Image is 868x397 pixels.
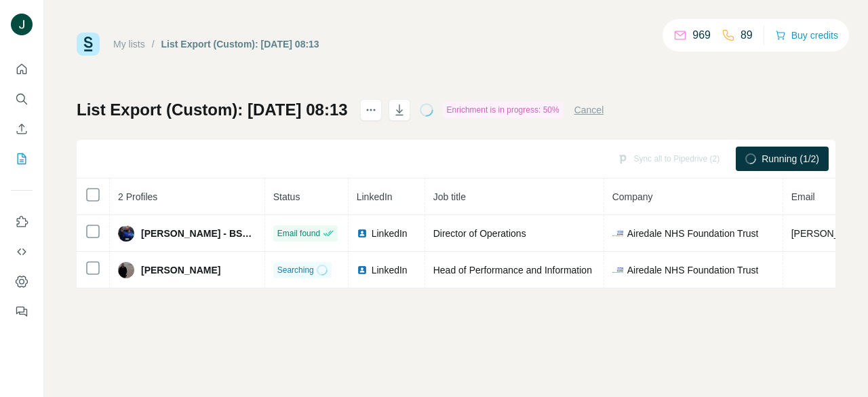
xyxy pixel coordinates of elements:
div: Enrichment is in progress: 50% [443,102,564,118]
span: Head of Performance and Information [433,265,592,276]
h1: List Export (Custom): [DATE] 08:13 [77,99,348,121]
img: Avatar [11,14,33,35]
span: LinkedIn [357,191,393,202]
span: Director of Operations [433,228,526,239]
img: LinkedIn logo [357,228,368,239]
li: / [152,37,155,51]
button: Cancel [574,103,604,117]
button: Buy credits [775,26,838,45]
a: My lists [113,39,145,50]
button: Use Surfe on LinkedIn [11,210,33,234]
span: 2 Profiles [118,191,157,202]
div: List Export (Custom): [DATE] 08:13 [161,37,319,51]
button: actions [360,99,382,121]
span: Airedale NHS Foundation Trust [627,263,759,277]
img: Avatar [118,262,134,278]
span: Airedale NHS Foundation Trust [627,227,759,240]
span: LinkedIn [372,263,408,277]
span: Running (1/2) [762,152,819,166]
span: Job title [433,191,466,202]
button: Use Surfe API [11,240,33,264]
span: LinkedIn [372,227,408,240]
img: Avatar [118,225,134,242]
img: LinkedIn logo [357,265,368,276]
button: Dashboard [11,269,33,294]
span: [PERSON_NAME] - BSc, MSc [141,227,256,240]
img: company-logo [612,265,623,276]
button: Quick start [11,57,33,81]
button: My lists [11,147,33,171]
p: 969 [692,27,711,43]
span: Status [273,191,300,202]
span: [PERSON_NAME] [141,263,220,277]
button: Feedback [11,299,33,324]
span: Searching [277,264,314,276]
button: Search [11,87,33,111]
span: Email found [277,227,320,240]
span: Email [791,191,815,202]
button: Enrich CSV [11,117,33,141]
img: Surfe Logo [77,33,100,56]
p: 89 [741,27,753,43]
img: company-logo [612,228,623,239]
span: Company [612,191,653,202]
